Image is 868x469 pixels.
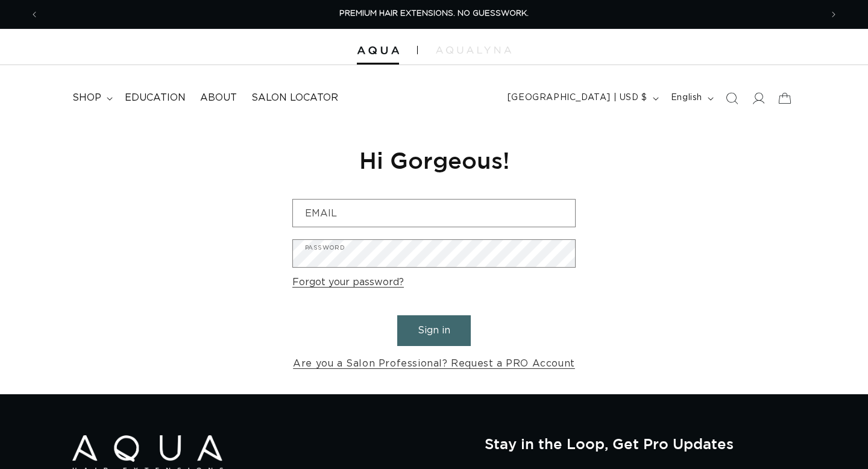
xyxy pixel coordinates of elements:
a: Are you a Salon Professional? Request a PRO Account [293,355,575,373]
summary: Search [719,85,745,112]
button: [GEOGRAPHIC_DATA] | USD $ [500,87,664,110]
img: Aqua Hair Extensions [357,46,399,55]
a: Forgot your password? [292,274,404,291]
h2: Stay in the Loop, Get Pro Updates [485,435,796,452]
h1: Hi Gorgeous! [292,145,576,175]
span: Education [125,92,186,104]
input: Email [293,200,575,227]
span: shop [72,92,101,104]
a: About [193,84,244,112]
button: Next announcement [820,3,847,26]
span: Salon Locator [251,92,338,104]
a: Salon Locator [244,84,345,112]
summary: shop [65,84,118,112]
button: English [664,87,719,110]
span: About [200,92,237,104]
a: Education [118,84,193,112]
img: aqualyna.com [436,46,511,54]
span: English [671,92,702,104]
button: Previous announcement [21,3,48,26]
button: Sign in [397,315,471,346]
span: [GEOGRAPHIC_DATA] | USD $ [508,92,647,104]
span: PREMIUM HAIR EXTENSIONS. NO GUESSWORK. [339,10,529,17]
